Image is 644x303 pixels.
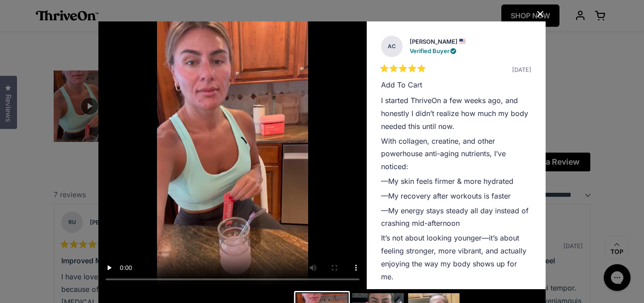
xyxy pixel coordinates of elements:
[381,175,531,188] p: —My skin feels firmer & more hydrated
[381,135,531,173] p: With collagen, creatine, and other powerhouse anti-aging nutrients, I’ve noticed:
[381,36,402,57] strong: AC
[98,21,367,289] li: Slide 1
[512,66,531,73] span: [DATE]
[381,94,531,133] p: I started ThriveOn a few weeks ago, and honestly I didn’t realize how much my body needed this un...
[4,3,31,30] button: Gorgias live chat
[381,190,531,203] p: —My recovery after workouts is faster
[459,39,466,44] img: Flag of United States
[410,46,466,56] div: Verified Buyer
[381,79,531,91] div: Add to cart
[381,204,531,230] p: —My energy stays steady all day instead of crashing mid-afternoon
[410,38,458,45] strong: [PERSON_NAME]
[381,232,531,283] p: It’s not about looking younger—it’s about feeling stronger, more vibrant, and actually enjoying t...
[533,7,547,21] button: Close Dialog
[459,39,466,44] div: from United States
